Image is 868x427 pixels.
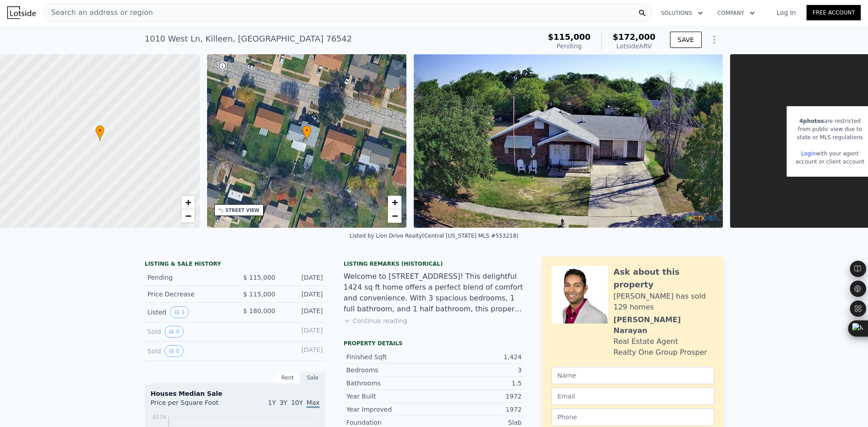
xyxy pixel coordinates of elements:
[613,336,678,347] div: Real Estate Agent
[434,418,522,427] div: Slab
[796,117,864,125] div: are restricted
[302,125,311,141] div: •
[344,260,524,267] div: Listing Remarks (Historical)
[434,405,522,414] div: 1972
[147,345,228,357] div: Sold
[185,210,191,221] span: −
[243,274,275,281] span: $ 115,000
[670,32,702,48] button: SAVE
[268,399,276,406] span: 1Y
[95,125,104,141] div: •
[300,372,325,384] div: Sale
[349,233,519,239] div: Listed by Lion Drive Realty (Central [US_STATE] MLS #553218)
[613,314,714,336] div: [PERSON_NAME] Narayan
[796,125,864,133] div: from public view due to
[185,197,191,208] span: +
[302,127,311,135] span: •
[344,316,407,325] button: Continue reading
[434,366,522,375] div: 3
[170,306,189,318] button: View historical data
[613,266,714,291] div: Ask about this property
[434,352,522,361] div: 1,424
[799,118,824,124] span: 4 photos
[796,158,864,166] div: account or client account
[147,306,228,318] div: Listed
[613,42,656,51] div: Lotside ARV
[307,399,320,408] span: Max
[147,326,228,338] div: Sold
[283,326,323,338] div: [DATE]
[346,392,434,401] div: Year Built
[152,414,166,420] tspan: $176
[654,5,710,21] button: Solutions
[344,271,524,314] div: Welcome to [STREET_ADDRESS]! This delightful 1424 sq ft home offers a perfect blend of comfort an...
[147,273,228,282] div: Pending
[291,399,303,406] span: 10Y
[548,32,591,42] span: $115,000
[434,392,522,401] div: 1972
[388,196,401,209] a: Zoom in
[548,42,591,51] div: Pending
[279,399,287,406] span: 3Y
[613,291,714,313] div: [PERSON_NAME] has sold 129 homes
[434,379,522,388] div: 1.5
[705,31,723,49] button: Show Options
[710,5,762,21] button: Company
[243,307,275,314] span: $ 180,000
[145,33,352,45] div: 1010 West Ln , Killeen , [GEOGRAPHIC_DATA] 76542
[283,273,323,282] div: [DATE]
[346,352,434,361] div: Finished Sqft
[283,345,323,357] div: [DATE]
[344,340,524,347] div: Property details
[283,290,323,299] div: [DATE]
[807,5,861,20] a: Free Account
[147,290,228,299] div: Price Decrease
[552,408,714,426] input: Phone
[346,405,434,414] div: Year Improved
[7,6,36,19] img: Lotside
[243,291,275,298] span: $ 115,000
[552,367,714,384] input: Name
[226,207,259,214] div: STREET VIEW
[796,133,864,141] div: state or MLS regulations
[181,209,195,223] a: Zoom out
[165,326,184,338] button: View historical data
[766,8,807,17] a: Log In
[275,372,300,384] div: Rent
[145,260,325,269] div: LISTING & SALE HISTORY
[283,306,323,318] div: [DATE]
[392,197,398,208] span: +
[44,7,153,18] span: Search an address or region
[388,209,401,223] a: Zoom out
[346,379,434,388] div: Bathrooms
[165,345,184,357] button: View historical data
[151,389,320,398] div: Houses Median Sale
[552,388,714,405] input: Email
[95,127,104,135] span: •
[414,54,723,228] img: Sale: 156428366 Parcel: 95456079
[613,347,707,358] div: Realty One Group Prosper
[392,210,398,221] span: −
[816,150,859,157] span: with your agent
[346,418,434,427] div: Foundation
[346,366,434,375] div: Bedrooms
[181,196,195,209] a: Zoom in
[613,32,656,42] span: $172,000
[801,150,816,157] a: Login
[151,398,235,413] div: Price per Square Foot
